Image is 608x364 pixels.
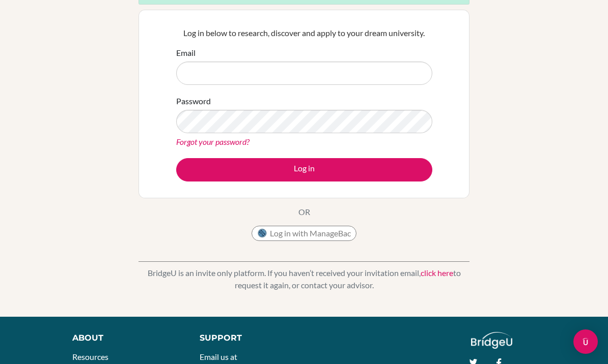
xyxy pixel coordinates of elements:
[176,137,250,146] a: Forgot your password?
[200,332,294,344] div: Support
[252,226,356,241] button: Log in with ManageBac
[298,206,310,218] p: OR
[139,267,469,291] p: BridgeU is an invite only platform. If you haven’t received your invitation email, to request it ...
[72,332,177,344] div: About
[176,95,211,107] label: Password
[176,158,432,181] button: Log in
[573,329,598,354] div: Open Intercom Messenger
[471,332,512,349] img: logo_white@2x-f4f0deed5e89b7ecb1c2cc34c3e3d731f90f0f143d5ea2071677605dd97b5244.png
[176,47,196,59] label: Email
[72,352,108,361] a: Resources
[421,268,453,278] a: click here
[176,27,432,39] p: Log in below to research, discover and apply to your dream university.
